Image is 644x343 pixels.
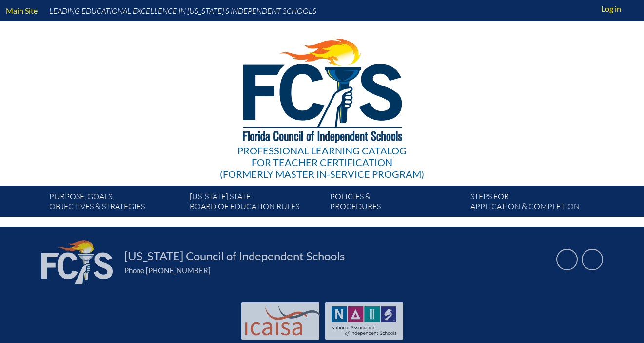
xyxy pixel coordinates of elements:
[467,190,607,217] a: Steps forapplication & completion
[120,248,349,264] a: [US_STATE] Council of Independent Schools
[332,306,397,336] img: NAIS Logo
[326,190,467,217] a: Policies &Procedures
[220,145,424,180] div: Professional Learning Catalog (formerly Master In-service Program)
[2,4,41,17] a: Main Site
[601,3,621,15] span: Log in
[45,190,186,217] a: Purpose, goals,objectives & strategies
[221,21,423,155] img: FCISlogo221.eps
[216,20,428,182] a: Professional Learning Catalog for Teacher Certification(formerly Master In-service Program)
[186,190,326,217] a: [US_STATE] StateBoard of Education rules
[41,240,113,284] img: FCIS_logo_white
[245,306,320,336] img: Int'l Council Advancing Independent School Accreditation logo
[124,266,545,275] div: Phone [PHONE_NUMBER]
[252,156,392,168] span: for Teacher Certification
